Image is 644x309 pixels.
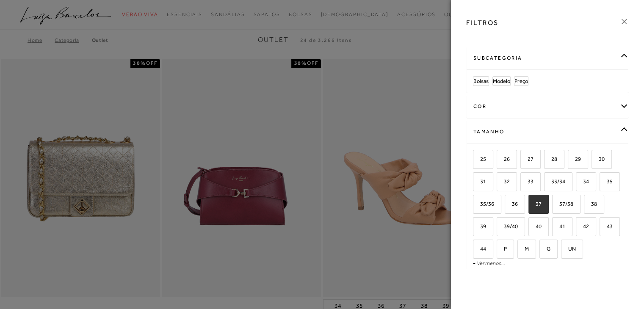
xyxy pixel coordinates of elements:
input: 29 [567,156,575,165]
input: 25 [472,156,480,165]
input: 32 [495,179,504,187]
span: 33 [521,178,533,185]
span: 43 [600,223,613,229]
span: 28 [545,156,557,162]
input: P [495,246,504,254]
span: 25 [474,156,486,162]
span: 44 [474,246,486,252]
input: 43 [598,223,607,232]
input: 31 [472,179,480,187]
span: G [540,246,550,252]
input: 38 [583,201,591,210]
input: 42 [575,223,583,232]
input: UN [560,246,568,254]
a: Bolsas [473,77,489,86]
input: 39 [472,223,480,232]
span: UN [562,246,576,252]
input: 34 [575,179,583,187]
span: 39/40 [498,223,518,229]
span: 40 [529,223,542,229]
span: - [473,259,475,266]
span: 41 [553,223,565,229]
div: cor [467,95,628,118]
span: 33/34 [545,178,565,185]
span: 38 [585,201,597,207]
a: Modelo [493,77,510,86]
span: 39 [474,223,486,229]
span: 31 [474,178,486,185]
span: 42 [577,223,589,229]
input: 37/38 [551,201,559,210]
span: 35/36 [474,201,494,207]
span: 36 [506,201,518,207]
span: M [518,246,529,252]
span: 35 [600,178,613,185]
div: Tamanho [467,121,628,143]
span: 26 [498,156,510,162]
input: 35 [598,179,607,187]
span: Bolsas [473,78,489,84]
span: 29 [569,156,581,162]
input: 39/40 [495,223,504,232]
input: 33 [519,179,528,187]
input: 30 [590,156,599,165]
input: G [538,246,547,254]
h3: FILTROS [466,18,499,28]
a: Preço [514,77,528,86]
input: 33/34 [543,179,551,187]
input: 35/36 [472,201,480,210]
span: 32 [498,178,510,185]
input: 36 [503,201,512,210]
input: 41 [551,223,559,232]
span: 27 [521,156,533,162]
input: 27 [519,156,528,165]
input: 40 [527,223,536,232]
div: subcategoria [467,47,628,69]
input: 28 [543,156,551,165]
input: 44 [472,246,480,254]
a: Ver menos... [477,260,505,266]
input: 26 [495,156,504,165]
input: 37 [527,201,536,210]
span: P [498,246,507,252]
span: 30 [592,156,605,162]
input: M [516,246,525,254]
span: 37 [529,201,542,207]
span: 34 [577,178,589,185]
span: Preço [514,78,528,84]
span: 37/38 [553,201,573,207]
span: Modelo [493,78,510,84]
